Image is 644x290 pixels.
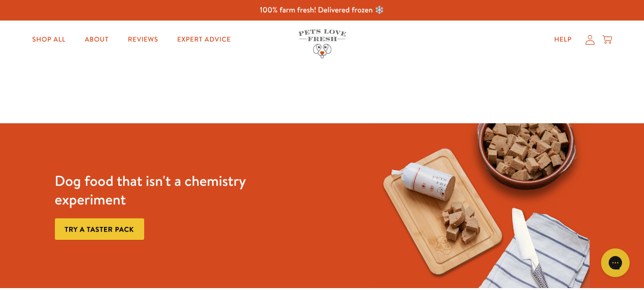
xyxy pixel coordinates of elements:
[169,30,238,49] a: Expert Advice
[55,172,273,209] h3: Dog food that isn't a chemistry experiment
[371,123,589,288] img: Fussy
[120,30,166,49] a: Reviews
[55,218,144,240] a: Try a taster pack
[24,30,73,49] a: Shop All
[77,30,116,49] a: About
[596,245,634,280] iframe: Gorgias live chat messenger
[547,30,580,49] a: Help
[298,29,346,58] img: Pets Love Fresh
